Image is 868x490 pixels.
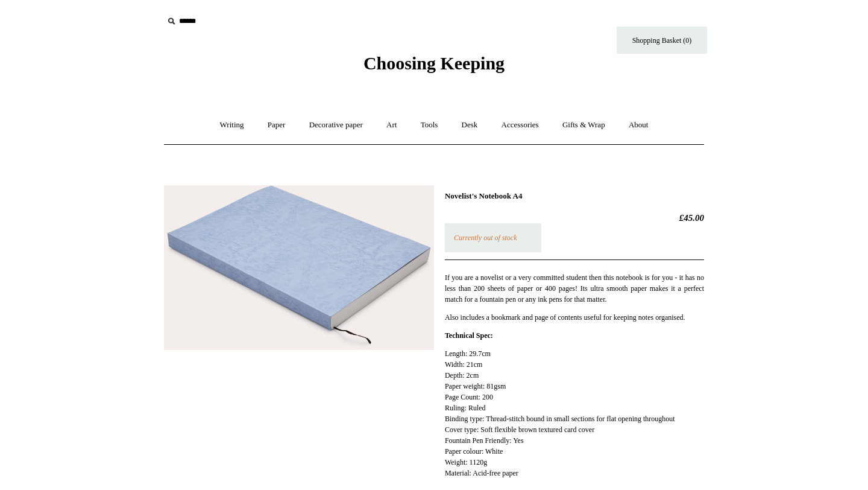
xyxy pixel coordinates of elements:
a: Choosing Keeping [363,63,505,71]
a: Gifts & Wrap [552,109,616,141]
a: Desk [451,109,489,141]
a: Writing [209,109,255,141]
a: Shopping Basket (0) [617,27,707,54]
p: Also includes a bookmark and page of contents useful for keeping notes organised. [445,312,704,323]
img: Novelist's Notebook A4 [164,185,434,351]
p: Length: 29.7cm Width: 21cm Depth: 2cm Paper weight: 81gsm Page Count: 200 Ruling: Ruled Binding t... [445,348,704,479]
a: About [618,109,659,141]
a: Decorative paper [298,109,374,141]
a: Paper [257,109,297,141]
h2: £45.00 [445,212,704,223]
em: Currently out of stock [454,234,517,242]
a: Tools [410,109,449,141]
p: If you are a novelist or a very committed student then this notebook is for you - it has no less ... [445,272,704,305]
span: Choosing Keeping [363,53,505,73]
strong: Technical Spec: [445,331,493,340]
a: Accessories [491,109,550,141]
a: Art [376,109,407,141]
h1: Novelist's Notebook A4 [445,191,704,201]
